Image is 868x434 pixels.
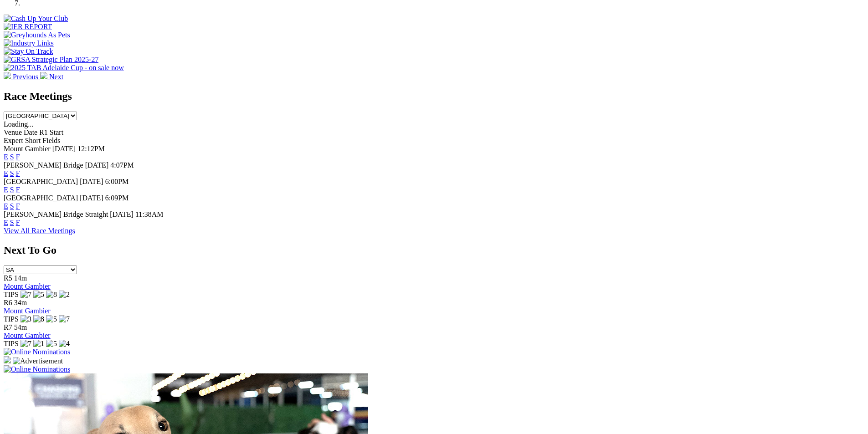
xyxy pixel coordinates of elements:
img: 5 [33,291,44,299]
span: [DATE] [52,145,76,153]
a: Next [40,73,63,81]
span: 54m [14,323,27,331]
a: F [16,153,20,161]
h2: Next To Go [4,244,864,256]
img: 7 [21,340,31,348]
a: E [4,169,8,177]
span: 6:00PM [105,178,129,185]
span: 12:12PM [77,145,105,153]
span: Loading... [4,120,33,128]
span: Date [24,128,37,136]
img: 5 [46,340,57,348]
a: Mount Gambier [4,282,51,290]
span: [PERSON_NAME] Bridge [4,161,83,169]
span: TIPS [4,315,19,323]
span: R7 [4,323,12,331]
a: F [16,169,20,177]
a: E [4,153,8,161]
a: Previous [4,73,40,81]
a: View All Race Meetings [4,227,75,235]
img: Advertisement [13,357,63,365]
span: Short [25,137,41,144]
img: Industry Links [4,39,54,47]
a: F [16,202,20,210]
img: 3 [21,315,31,323]
h2: Race Meetings [4,90,864,102]
a: Mount Gambier [4,307,51,315]
img: Online Nominations [4,365,70,373]
a: S [10,219,14,226]
img: 7 [59,315,70,323]
img: IER REPORT [4,23,52,31]
img: Greyhounds As Pets [4,31,70,39]
a: S [10,202,14,210]
img: 15187_Greyhounds_GreysPlayCentral_Resize_SA_WebsiteBanner_300x115_2025.jpg [4,356,11,363]
a: E [4,186,8,194]
img: Cash Up Your Club [4,15,68,23]
a: F [16,219,20,226]
a: S [10,153,14,161]
span: TIPS [4,340,19,347]
span: [DATE] [80,178,103,185]
span: 4:07PM [110,161,134,169]
span: [GEOGRAPHIC_DATA] [4,178,78,185]
span: Mount Gambier [4,145,51,153]
img: 2025 TAB Adelaide Cup - on sale now [4,64,124,72]
span: Venue [4,128,22,136]
a: Mount Gambier [4,332,51,339]
img: 1 [33,340,44,348]
img: 8 [33,315,44,323]
a: E [4,219,8,226]
span: [PERSON_NAME] Bridge Straight [4,210,108,218]
span: TIPS [4,291,19,298]
img: GRSA Strategic Plan 2025-27 [4,56,98,64]
img: Stay On Track [4,47,53,56]
span: R6 [4,299,12,306]
span: [DATE] [110,210,134,218]
span: 14m [14,274,27,282]
span: 6:09PM [105,194,129,202]
span: 11:38AM [135,210,164,218]
span: Expert [4,137,23,144]
img: 4 [59,340,70,348]
a: S [10,186,14,194]
img: Online Nominations [4,348,70,356]
span: Fields [42,137,60,144]
img: 7 [21,291,31,299]
img: 8 [46,291,57,299]
a: S [10,169,14,177]
img: chevron-right-pager-white.svg [40,72,47,79]
span: R1 Start [39,128,63,136]
span: R5 [4,274,12,282]
a: F [16,186,20,194]
span: [DATE] [85,161,109,169]
img: 2 [59,291,70,299]
span: Next [49,73,63,81]
span: [DATE] [80,194,103,202]
img: chevron-left-pager-white.svg [4,72,11,79]
a: E [4,202,8,210]
span: [GEOGRAPHIC_DATA] [4,194,78,202]
img: 5 [46,315,57,323]
span: Previous [13,73,38,81]
span: 34m [14,299,27,306]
